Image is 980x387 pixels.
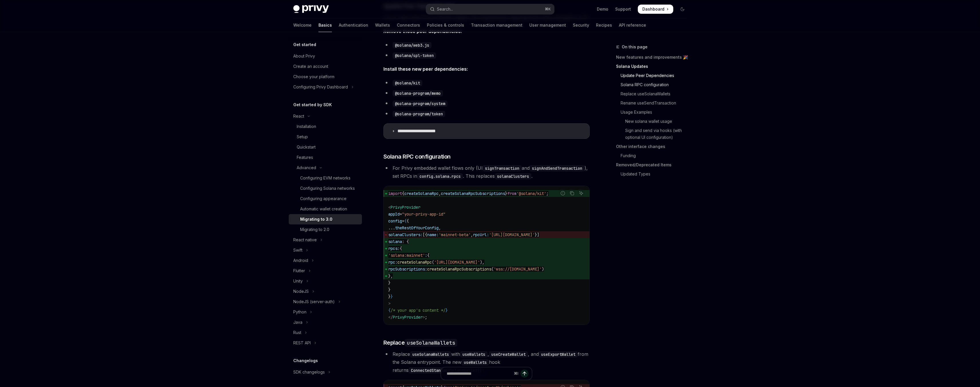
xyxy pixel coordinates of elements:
a: Connectors [397,18,420,32]
button: Toggle NodeJS (server-auth) section [289,297,362,307]
button: Send message [520,370,528,378]
a: User management [529,18,566,32]
span: { [400,246,402,251]
code: @solana/web3.js [393,42,431,48]
button: Toggle Advanced section [289,163,362,173]
button: Toggle Configuring Privy Dashboard section [289,82,362,92]
li: Replace with , , and from the Solana entrypoint. The new hook returns . [383,350,590,374]
div: Swift [293,247,302,254]
span: createSolanaRpcSubscriptions [427,266,491,272]
span: '@solana/kit' [516,191,546,196]
span: > [423,315,425,320]
span: 'mainnet-beta' [439,232,471,237]
div: Setup [297,133,308,140]
span: ⌘ K [545,7,551,11]
a: Features [289,152,362,163]
a: Solana RPC configuration [616,80,692,89]
span: { [427,253,429,258]
button: Toggle SDK changelogs section [289,367,362,377]
div: Advanced [297,164,316,171]
span: 'wss://[DOMAIN_NAME]' [494,266,542,272]
span: name: [427,232,439,237]
button: Copy the contents from the code block [568,189,576,197]
span: ... [388,225,395,230]
div: React [293,113,304,120]
div: Installation [297,123,316,130]
span: ), [480,260,484,265]
a: Wallets [375,18,390,32]
code: useWallets [460,351,488,358]
a: Support [615,6,631,12]
code: useSolanaWallets [405,339,457,347]
span: createSolanaRpcSubscriptions [441,191,505,196]
a: Configuring appearance [289,193,362,204]
a: Configuring EVM networks [289,173,362,183]
span: Solana RPC configuration [383,153,451,161]
code: @solana/spl-token [393,52,436,59]
span: rpcSubscriptions: [388,266,427,272]
span: ) [542,266,544,272]
span: createSolanaRpc [397,260,432,265]
code: @solana-program/memo [393,90,443,96]
span: } [388,280,391,285]
span: ; [425,315,427,320]
span: </ [388,315,393,320]
a: Welcome [293,18,312,32]
li: For Privy embedded wallet flows only (UI and ), set RPCs in . This replaces . [383,164,590,180]
button: Ask AI [577,189,585,197]
span: } [388,294,391,299]
a: Replace useSolanaWallets [616,89,692,98]
div: Search... [437,6,453,13]
span: import [388,191,402,196]
span: theRestOfYourConfig [395,225,439,230]
a: Security [573,18,589,32]
button: Toggle Unity section [289,276,362,286]
button: Toggle REST API section [289,338,362,348]
span: rpc: [388,260,397,265]
a: Transaction management [471,18,522,32]
span: { [404,218,407,224]
a: Installation [289,121,362,132]
a: Basics [318,18,332,32]
button: Toggle NodeJS section [289,286,362,297]
div: Create an account [293,63,328,70]
span: , [439,225,441,230]
a: Authentication [339,18,368,32]
span: = [402,218,404,224]
span: On this page [622,44,648,50]
button: Open search [426,4,554,14]
a: Update Peer Dependencies [616,71,692,80]
a: About Privy [289,51,362,61]
span: ; [546,191,549,196]
a: Migrating to 2.0 [289,224,362,235]
div: SDK changelogs [293,369,325,376]
span: rpcUrl: [473,232,489,237]
span: from [507,191,516,196]
a: Configuring Solana networks [289,183,362,193]
button: Toggle Rust section [289,327,362,338]
code: useWallets [462,359,489,366]
span: '[URL][DOMAIN_NAME]' [434,260,480,265]
a: Other interface changes [616,142,692,151]
span: Replace [383,339,458,347]
div: Migrating to 3.0 [300,216,332,223]
a: Policies & controls [427,18,464,32]
div: About Privy [293,53,315,60]
h5: Changelogs [293,357,318,364]
button: Toggle Flutter section [289,266,362,276]
span: : { [402,239,409,244]
span: { [388,308,391,313]
code: signAndSendTransaction [530,165,585,171]
span: PrivyProvider [393,315,423,320]
button: Toggle Android section [289,255,362,266]
a: API reference [619,18,646,32]
code: useSolanaWallets [410,351,451,358]
a: New features and improvements 🎉 [616,53,692,62]
img: dark logo [293,5,329,13]
span: } [505,191,507,196]
span: > [388,301,391,306]
span: "your-privy-app-id" [402,212,446,217]
button: Toggle Python section [289,307,362,317]
a: Updated Types [616,169,692,179]
a: Automatic wallet creation [289,204,362,214]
